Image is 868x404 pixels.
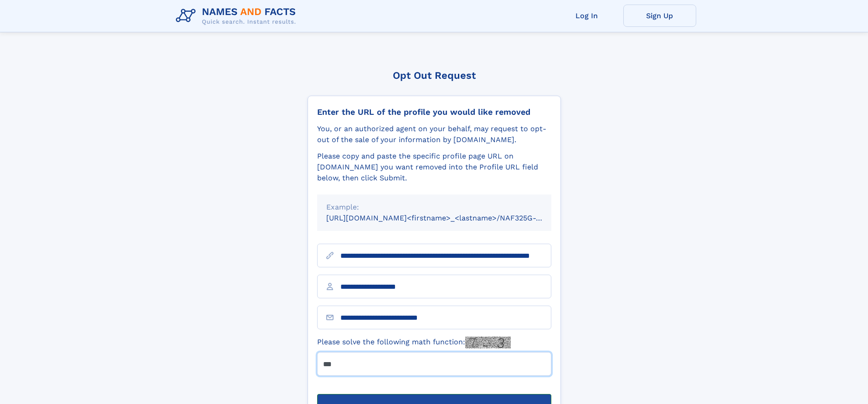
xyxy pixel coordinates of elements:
div: Opt Out Request [308,70,561,81]
div: Please copy and paste the specific profile page URL on [DOMAIN_NAME] you want removed into the Pr... [317,151,551,184]
a: Sign Up [623,5,696,27]
small: [URL][DOMAIN_NAME]<firstname>_<lastname>/NAF325G-xxxxxxxx [326,214,569,222]
img: Logo Names and Facts [172,4,303,28]
div: Enter the URL of the profile you would like removed [317,107,551,117]
div: You, or an authorized agent on your behalf, may request to opt-out of the sale of your informatio... [317,123,551,145]
a: Log In [550,5,623,27]
div: Example: [326,202,542,213]
label: Please solve the following math function: [317,337,511,348]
